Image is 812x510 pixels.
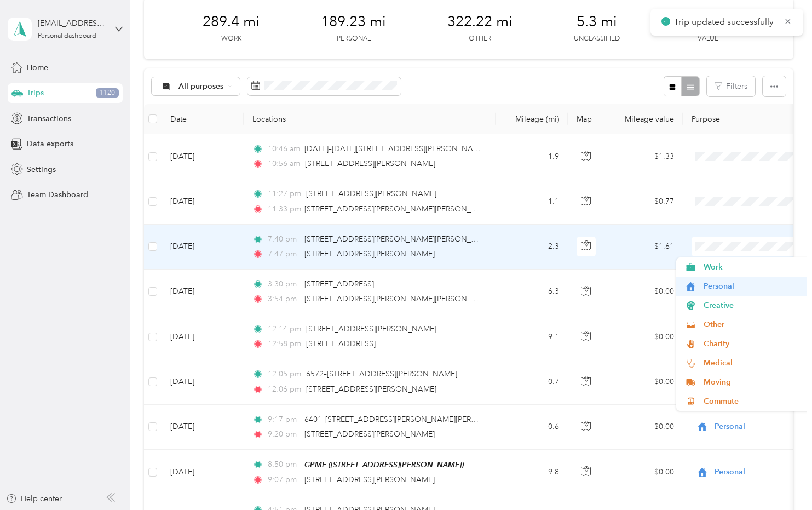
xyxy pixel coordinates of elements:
td: 2.3 [496,225,568,270]
th: Mileage value [606,104,683,134]
td: $0.00 [606,270,683,314]
span: 10:56 am [268,158,300,170]
span: [STREET_ADDRESS][PERSON_NAME] [306,189,436,198]
td: [DATE] [162,405,244,450]
span: Other [704,319,805,330]
td: [DATE] [162,134,244,179]
td: $0.77 [606,179,683,224]
iframe: Everlance-gr Chat Button Frame [751,449,812,510]
span: [STREET_ADDRESS][PERSON_NAME][PERSON_NAME] [304,234,496,244]
th: Locations [244,104,496,134]
td: $1.33 [606,134,683,179]
td: [DATE] [162,179,244,224]
div: [EMAIL_ADDRESS][DOMAIN_NAME] [38,18,106,29]
span: 9:07 pm [268,474,299,486]
td: [DATE] [162,359,244,404]
span: 6572–[STREET_ADDRESS][PERSON_NAME] [306,369,457,379]
span: [STREET_ADDRESS][PERSON_NAME] [305,159,435,168]
td: 1.1 [496,179,568,224]
span: [STREET_ADDRESS] [304,279,374,289]
span: [STREET_ADDRESS] [306,339,376,348]
span: 12:06 pm [268,383,301,396]
span: 12:05 pm [268,368,301,380]
span: Work [704,261,805,273]
span: 9:20 pm [268,428,299,440]
span: GPMF ([STREET_ADDRESS][PERSON_NAME]) [304,460,464,469]
span: [STREET_ADDRESS][PERSON_NAME][PERSON_NAME] [304,294,496,303]
th: Mileage (mi) [496,104,568,134]
span: [DATE]–[DATE][STREET_ADDRESS][PERSON_NAME][PERSON_NAME] [304,144,547,153]
td: $0.00 [606,314,683,359]
span: 12:58 pm [268,338,301,350]
span: 6401–[STREET_ADDRESS][PERSON_NAME][PERSON_NAME] [304,415,516,424]
span: 10:46 am [268,143,299,155]
span: Charity [704,338,805,349]
p: Unclassified [574,34,620,44]
th: Date [162,104,244,134]
td: 9.8 [496,450,568,495]
span: Personal [704,280,805,292]
span: 289.4 mi [203,13,260,31]
td: $1.61 [606,225,683,270]
span: [STREET_ADDRESS][PERSON_NAME] [304,429,435,439]
p: Value [698,34,718,44]
span: All purposes [178,83,224,90]
span: 5.3 mi [577,13,617,31]
td: 1.9 [496,134,568,179]
span: 11:27 pm [268,188,301,200]
span: [STREET_ADDRESS][PERSON_NAME] [306,324,436,334]
span: Trips [27,87,44,99]
span: [STREET_ADDRESS][PERSON_NAME] [304,475,435,484]
span: 7:47 pm [268,248,299,260]
td: 6.3 [496,270,568,314]
td: $0.00 [606,450,683,495]
td: $0.00 [606,405,683,450]
td: [DATE] [162,314,244,359]
span: Transactions [27,113,71,124]
p: Work [221,34,241,44]
p: Personal [337,34,371,44]
span: 12:14 pm [268,323,301,335]
td: [DATE] [162,450,244,495]
div: Personal dashboard [38,33,96,39]
span: Settings [27,164,56,175]
td: $0.00 [606,359,683,404]
span: 7:40 pm [268,233,299,245]
td: [DATE] [162,270,244,314]
span: [STREET_ADDRESS][PERSON_NAME] [306,385,436,394]
td: 0.7 [496,359,568,404]
span: 3:54 pm [268,293,299,305]
span: [STREET_ADDRESS][PERSON_NAME] [304,249,435,259]
span: Moving [704,376,805,388]
span: 11:33 pm [268,203,299,215]
span: 322.22 mi [447,13,512,31]
td: [DATE] [162,225,244,270]
span: 3:30 pm [268,278,299,290]
p: Other [469,34,491,44]
span: Commute [704,396,805,407]
span: Creative [704,300,805,311]
span: [STREET_ADDRESS][PERSON_NAME][PERSON_NAME] [304,204,496,214]
td: 0.6 [496,405,568,450]
span: 189.23 mi [321,13,386,31]
span: 9:17 pm [268,414,299,426]
span: Team Dashboard [27,189,88,200]
span: Data exports [27,138,73,150]
span: Home [27,62,48,73]
th: Map [568,104,606,134]
button: Help center [6,493,62,505]
p: Trip updated successfully [674,15,776,29]
span: 8:50 pm [268,459,299,471]
span: 1120 [96,88,119,98]
button: Filters [707,76,755,96]
td: 9.1 [496,314,568,359]
span: Medical [704,357,805,369]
